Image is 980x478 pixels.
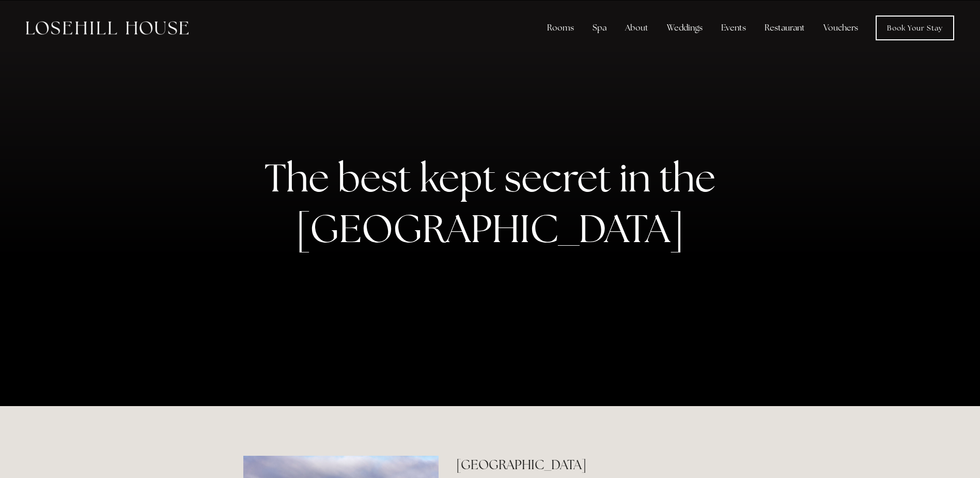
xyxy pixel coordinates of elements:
[617,18,657,38] div: About
[26,21,189,35] img: Losehill House
[659,18,711,38] div: Weddings
[539,18,582,38] div: Rooms
[876,16,954,40] a: Book Your Stay
[815,18,866,38] a: Vouchers
[756,18,813,38] div: Restaurant
[265,152,724,253] strong: The best kept secret in the [GEOGRAPHIC_DATA]
[456,456,737,474] h2: [GEOGRAPHIC_DATA]
[713,18,754,38] div: Events
[584,18,615,38] div: Spa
